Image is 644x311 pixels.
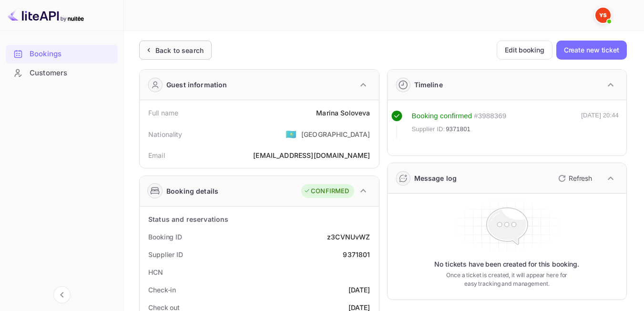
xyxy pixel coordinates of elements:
div: Supplier ID [148,249,183,259]
div: Guest information [166,80,227,90]
button: Collapse navigation [53,286,71,303]
button: Create new ticket [556,41,627,60]
div: Booking ID [148,232,182,242]
div: 9371801 [343,249,370,259]
div: [EMAIL_ADDRESS][DOMAIN_NAME] [253,150,370,160]
div: Message log [414,173,457,183]
span: 9371801 [446,124,470,134]
div: [DATE] [348,285,370,295]
p: No tickets have been created for this booking. [434,259,579,269]
div: Customers [6,64,118,83]
span: Supplier ID: [412,124,445,134]
div: Marina Soloveva [316,108,370,118]
button: Edit booking [497,41,552,60]
div: Customers [30,68,113,79]
div: Nationality [148,129,183,139]
img: Yandex Support [595,8,611,23]
div: z3CVNUvWZ [327,232,370,242]
div: # 3988369 [474,111,506,122]
div: Check-in [148,285,176,295]
div: Bookings [6,45,118,63]
a: Customers [6,64,118,82]
img: LiteAPI logo [8,8,84,23]
div: Full name [148,108,178,118]
div: Booking confirmed [412,111,472,122]
div: Back to search [155,45,204,55]
div: Email [148,150,165,160]
div: [DATE] 20:44 [581,111,619,138]
p: Refresh [569,173,592,183]
div: CONFIRMED [304,187,349,196]
p: Once a ticket is created, it will appear here for easy tracking and management. [443,271,571,288]
div: Booking details [166,186,218,196]
div: HCN [148,267,163,277]
button: Refresh [552,171,596,186]
div: Timeline [414,80,443,90]
span: United States [286,125,296,143]
div: Bookings [30,49,113,60]
div: Status and reservations [148,214,228,224]
a: Bookings [6,45,118,62]
div: [GEOGRAPHIC_DATA] [301,129,370,139]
